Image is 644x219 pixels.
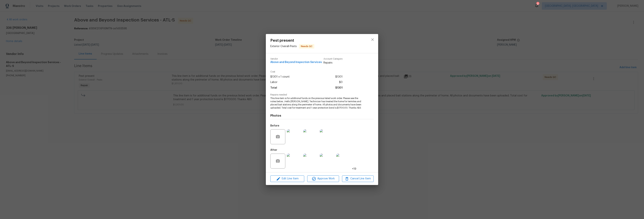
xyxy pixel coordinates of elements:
[270,80,277,85] span: Labor
[270,124,279,127] h5: Before
[270,94,374,96] span: Repairs needed
[270,114,374,118] h4: Photos
[323,58,343,60] span: Account Category
[270,97,363,109] span: This line item is for additional funds on the previous listed work order. Please see the notes be...
[335,74,343,80] span: $1301
[270,74,290,80] span: $1301 x 1 count
[323,61,343,65] span: Repairs
[536,2,539,6] div: 3
[343,176,373,181] span: Cancel Line Item
[270,45,297,48] span: Exterior Overall - Pests
[270,175,304,182] button: Edit Line Item
[270,85,277,91] span: Total
[270,61,322,64] span: Above and Beyond Inspection Services
[299,44,314,48] span: Needs QC
[335,85,343,91] span: $1301
[352,167,356,171] span: +19
[271,176,303,181] span: Edit Line Item
[270,149,277,151] h5: After
[339,80,343,85] span: $0
[368,35,377,44] button: close
[307,175,339,182] button: Approve Work
[270,58,322,60] span: Vendor
[308,176,338,181] span: Approve Work
[270,38,314,43] span: Pest present
[270,71,343,73] span: Cost
[342,175,374,182] button: Cancel Line Item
